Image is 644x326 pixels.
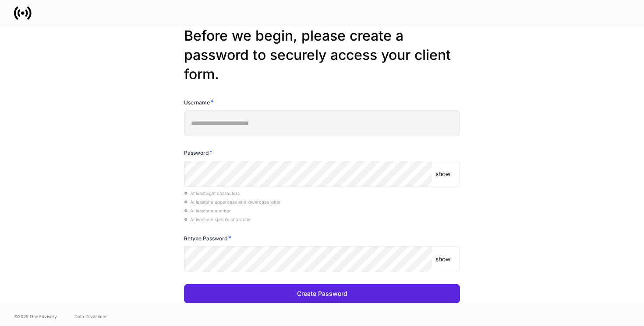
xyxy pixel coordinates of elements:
h2: Before we begin, please create a password to securely access your client form. [184,26,460,84]
h6: Username [184,98,214,107]
span: At least one number [184,208,231,213]
span: At least one special character [184,217,251,222]
span: At least one uppercase and lowercase letter [184,199,281,205]
h6: Password [184,148,212,157]
p: show [435,255,450,264]
span: © 2025 OneAdvisory [14,313,57,320]
div: Create Password [297,291,347,297]
p: show [435,170,450,178]
h6: Retype Password [184,234,231,243]
span: At least eight characters [184,191,240,196]
button: Create Password [184,284,460,303]
a: Data Disclaimer [74,313,107,320]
